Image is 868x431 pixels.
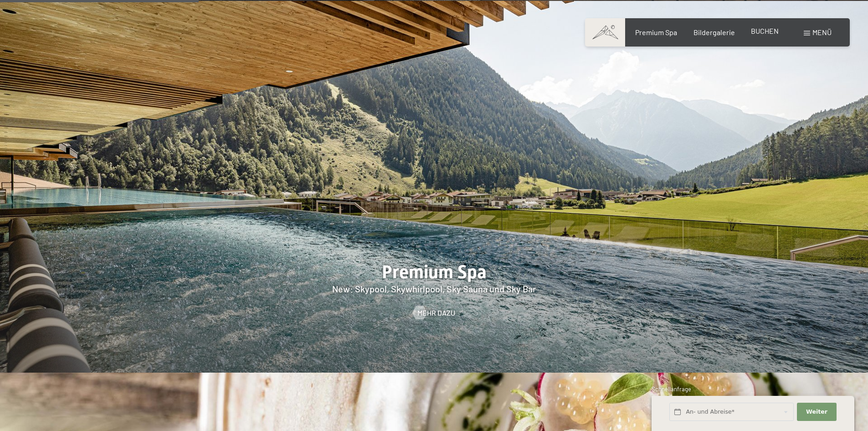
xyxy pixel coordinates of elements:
[652,385,691,393] span: Schnellanfrage
[797,403,836,421] button: Weiter
[417,308,455,318] span: Mehr dazu
[413,308,455,318] a: Mehr dazu
[635,28,677,36] a: Premium Spa
[751,26,779,35] a: BUCHEN
[693,28,735,36] a: Bildergalerie
[806,408,827,416] span: Weiter
[812,28,832,36] span: Menü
